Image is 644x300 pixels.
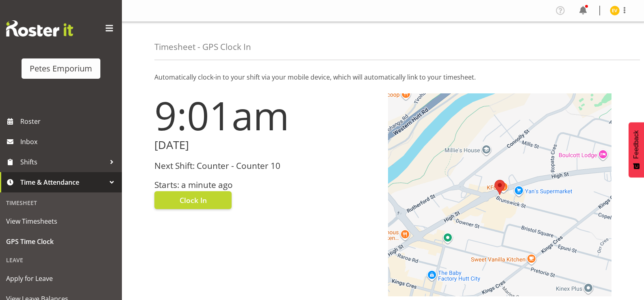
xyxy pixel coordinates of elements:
[30,63,92,75] div: Petes Emporium
[20,115,118,127] span: Roster
[6,235,116,248] span: GPS Time Clock
[6,20,73,37] img: Rosterit website logo
[2,211,120,231] a: View Timesheets
[20,176,106,188] span: Time & Attendance
[629,122,644,177] button: Feedback - Show survey
[154,93,378,137] h1: 9:01am
[6,272,116,285] span: Apply for Leave
[154,72,611,82] p: Automatically clock-in to your shift via your mobile device, which will automatically link to you...
[2,231,120,252] a: GPS Time Clock
[154,180,378,190] h3: Starts: a minute ago
[2,268,120,289] a: Apply for Leave
[6,215,116,227] span: View Timesheets
[2,252,120,268] div: Leave
[610,6,620,15] img: eva-vailini10223.jpg
[20,156,106,168] span: Shifts
[154,161,378,171] h3: Next Shift: Counter - Counter 10
[154,139,378,151] h2: [DATE]
[633,130,640,159] span: Feedback
[154,191,232,209] button: Clock In
[2,194,120,211] div: Timesheet
[20,136,118,148] span: Inbox
[154,42,251,52] h4: Timesheet - GPS Clock In
[180,195,207,205] span: Clock In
